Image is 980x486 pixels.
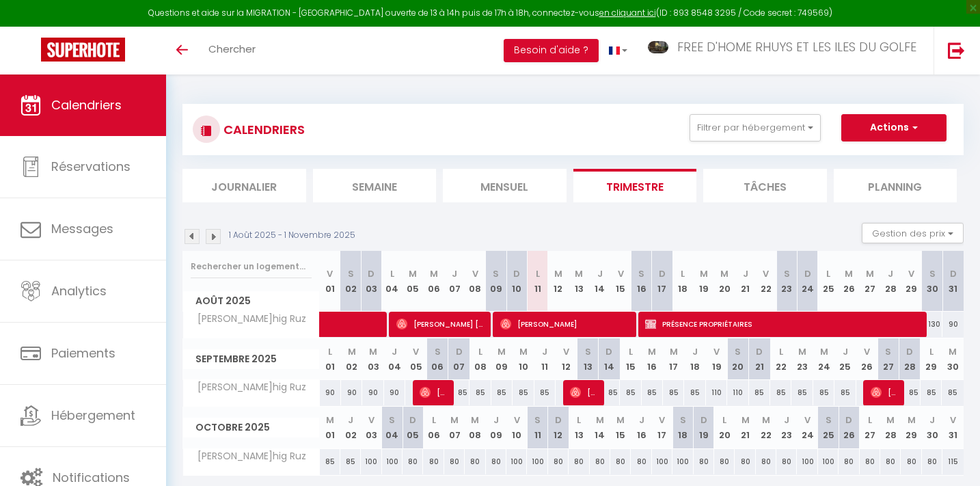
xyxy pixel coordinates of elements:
span: Analytics [51,282,107,299]
th: 29 [901,407,921,448]
th: 24 [797,407,817,448]
abbr: L [629,345,633,358]
th: 20 [714,251,735,312]
abbr: D [659,267,666,280]
abbr: D [555,414,562,427]
th: 23 [776,251,797,312]
div: 80 [839,449,859,474]
div: 80 [590,449,610,474]
abbr: S [534,414,541,427]
abbr: S [680,414,686,427]
abbr: V [472,267,478,280]
div: 80 [901,449,921,474]
div: 90 [341,380,362,405]
th: 07 [444,407,465,448]
abbr: V [327,267,333,280]
th: 04 [382,251,403,312]
abbr: D [456,345,463,358]
span: Messages [51,220,113,237]
th: 29 [921,338,942,380]
abbr: M [670,345,678,358]
abbr: D [409,414,416,427]
a: Chercher [198,27,266,75]
th: 21 [735,407,755,448]
th: 22 [756,407,776,448]
abbr: M [471,414,479,427]
div: 110 [727,380,748,405]
th: 15 [610,251,631,312]
th: 14 [599,338,620,380]
abbr: S [435,345,441,358]
abbr: M [866,267,874,280]
th: 30 [922,407,942,448]
abbr: M [886,414,895,427]
abbr: M [409,267,417,280]
th: 23 [776,407,797,448]
abbr: M [798,345,806,358]
th: 06 [423,251,444,312]
div: 85 [620,380,641,405]
div: 85 [513,380,534,405]
abbr: M [326,414,334,427]
abbr: M [554,267,562,280]
div: 85 [684,380,705,405]
abbr: M [845,267,853,280]
abbr: M [575,267,583,280]
abbr: M [596,414,604,427]
span: [PERSON_NAME] [PERSON_NAME] [396,311,485,337]
abbr: L [328,345,332,358]
th: 18 [672,407,693,448]
abbr: L [826,267,830,280]
div: 80 [694,449,714,474]
abbr: J [692,345,698,358]
th: 31 [942,407,964,448]
div: 80 [423,449,444,474]
th: 30 [922,251,942,312]
li: Mensuel [443,169,567,202]
th: 12 [548,251,569,312]
th: 13 [569,251,589,312]
abbr: L [722,414,726,427]
abbr: D [906,345,913,358]
div: 100 [506,449,527,474]
th: 09 [486,407,506,448]
div: 85 [813,380,834,405]
th: 09 [491,338,513,380]
img: ... [648,41,668,53]
abbr: L [929,345,934,358]
th: 19 [694,251,714,312]
abbr: L [536,267,540,280]
th: 26 [839,407,859,448]
img: Super Booking [41,38,125,62]
span: FREE D'HOME RHUYS ET LES ILES DU GOLFE [677,38,916,55]
th: 28 [880,251,901,312]
abbr: V [763,267,769,280]
th: 16 [631,407,651,448]
abbr: V [908,267,914,280]
th: 02 [341,338,362,380]
abbr: V [950,414,956,427]
div: 85 [834,380,856,405]
th: 08 [465,251,485,312]
th: 01 [320,407,340,448]
div: 80 [569,449,589,474]
abbr: V [804,414,811,427]
th: 30 [942,338,964,380]
th: 24 [813,338,834,380]
abbr: M [820,345,828,358]
th: 16 [642,338,663,380]
button: Actions [841,114,947,141]
div: 85 [448,380,469,405]
th: 18 [672,251,693,312]
abbr: D [845,414,852,427]
abbr: S [493,267,499,280]
abbr: M [908,414,916,427]
th: 10 [513,338,534,380]
th: 14 [590,251,610,312]
abbr: M [616,414,625,427]
h3: CALENDRIERS [220,114,305,145]
abbr: M [450,414,459,427]
div: 80 [444,449,465,474]
abbr: S [784,267,790,280]
abbr: L [577,414,581,427]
